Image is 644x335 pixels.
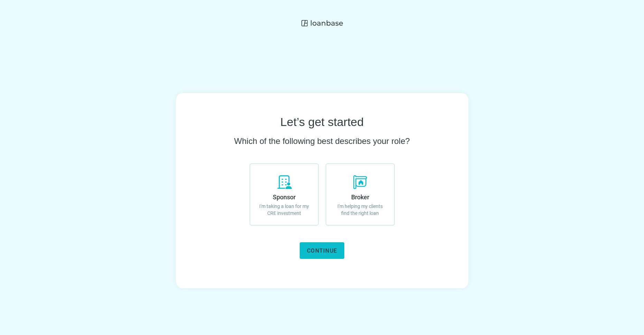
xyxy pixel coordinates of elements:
h2: Which of the following best describes your role? [234,136,410,147]
span: Sponsor [273,193,296,201]
p: I'm taking a loan for my CRE investment [257,203,311,217]
h1: Let’s get started [280,115,364,129]
span: Continue [307,247,337,254]
p: I'm helping my clients find the right loan [333,203,387,217]
button: Continue [300,242,344,259]
span: Broker [351,193,369,201]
